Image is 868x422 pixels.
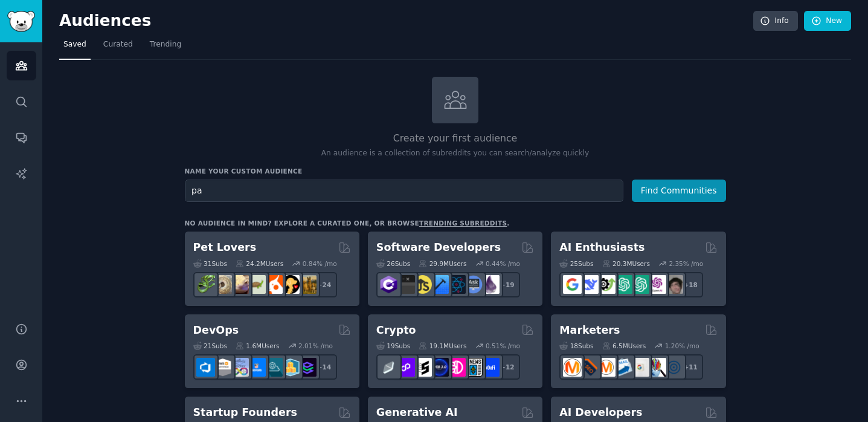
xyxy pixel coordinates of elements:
h2: Pet Lovers [193,240,257,255]
div: + 14 [312,354,337,380]
span: Trending [150,39,181,50]
div: + 11 [678,354,703,380]
h2: Create your first audience [185,131,726,146]
div: 29.9M Users [419,259,466,268]
img: learnjavascript [413,275,432,294]
img: cockatiel [264,275,283,294]
img: turtle [247,275,266,294]
a: trending subreddits [419,219,507,227]
div: 31 Sub s [193,259,227,268]
img: chatgpt_prompts_ [631,275,649,294]
img: leopardgeckos [230,275,249,294]
img: chatgpt_promptDesign [614,275,632,294]
h2: AI Developers [559,405,642,420]
div: 6.5M Users [602,342,646,350]
div: + 12 [495,354,520,380]
div: 25 Sub s [559,259,593,268]
div: 24.2M Users [236,259,283,268]
img: AskComputerScience [464,275,483,294]
img: Docker_DevOps [230,358,249,377]
div: 21 Sub s [193,342,227,350]
img: AItoolsCatalog [597,275,616,294]
img: web3 [430,358,449,377]
h2: Audiences [59,11,753,31]
img: dogbreed [298,275,317,294]
img: AskMarketing [597,358,616,377]
img: CryptoNews [464,358,483,377]
img: googleads [631,358,649,377]
img: GummySearch logo [7,11,35,32]
div: 26 Sub s [376,259,410,268]
img: PetAdvice [281,275,300,294]
img: herpetology [196,275,215,294]
h2: Startup Founders [193,405,297,420]
img: iOSProgramming [430,275,449,294]
div: 19.1M Users [419,342,466,350]
img: MarketingResearch [648,358,666,377]
h2: Marketers [559,323,620,338]
img: software [396,275,415,294]
div: 0.51 % /mo [486,342,520,350]
img: 0xPolygon [396,358,415,377]
img: AWS_Certified_Experts [213,358,232,377]
div: 1.20 % /mo [665,342,699,350]
div: 18 Sub s [559,342,593,350]
img: OnlineMarketing [664,358,683,377]
a: Info [753,11,798,31]
div: + 18 [678,272,703,297]
p: An audience is a collection of subreddits you can search/analyze quickly [185,148,726,159]
img: defiblockchain [447,358,466,377]
span: Saved [63,39,86,50]
img: GoogleGeminiAI [563,275,582,294]
img: defi_ [481,358,500,377]
img: OpenAIDev [648,275,666,294]
img: aws_cdk [281,358,300,377]
img: ballpython [213,275,232,294]
div: 0.44 % /mo [486,259,520,268]
h2: Software Developers [376,240,501,255]
div: + 24 [312,272,337,297]
img: ethfinance [379,358,398,377]
img: reactnative [447,275,466,294]
img: ethstaker [413,358,432,377]
img: platformengineering [264,358,283,377]
a: New [804,11,851,31]
img: csharp [379,275,398,294]
img: bigseo [580,358,599,377]
h2: AI Enthusiasts [559,240,645,255]
h2: Generative AI [376,405,458,420]
a: Trending [146,35,185,60]
h2: Crypto [376,323,416,338]
img: DevOpsLinks [247,358,266,377]
img: DeepSeek [580,275,599,294]
div: 2.01 % /mo [298,342,333,350]
div: 2.35 % /mo [669,259,703,268]
div: + 19 [495,272,520,297]
img: elixir [481,275,500,294]
a: Saved [59,35,91,60]
input: Pick a short name, like "Digital Marketers" or "Movie-Goers" [185,180,623,202]
div: No audience in mind? Explore a curated one, or browse . [185,219,510,227]
img: Emailmarketing [614,358,632,377]
img: PlatformEngineers [298,358,317,377]
div: 1.6M Users [236,342,280,350]
img: ArtificalIntelligence [664,275,683,294]
span: Curated [103,39,133,50]
h3: Name your custom audience [185,167,726,175]
div: 20.3M Users [602,259,650,268]
a: Curated [99,35,137,60]
button: Find Communities [632,180,726,202]
h2: DevOps [193,323,239,338]
img: content_marketing [563,358,582,377]
img: azuredevops [196,358,215,377]
div: 19 Sub s [376,342,410,350]
div: 0.84 % /mo [303,259,337,268]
